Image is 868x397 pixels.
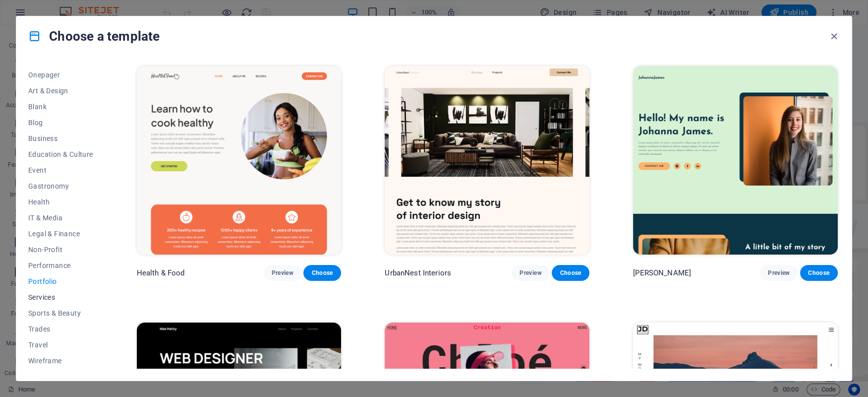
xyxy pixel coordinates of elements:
button: Non-Profit [28,242,93,258]
span: Health [28,198,93,206]
span: Event [28,166,93,174]
span: Preview [272,269,293,277]
button: Onepager [28,67,93,83]
p: [PERSON_NAME] [633,268,691,278]
button: Preview [760,265,798,281]
span: Choose [560,269,581,277]
p: Health & Food [137,268,185,278]
button: Blank [28,99,93,115]
h4: Choose a template [28,28,160,44]
span: Preview [768,269,790,277]
span: Art & Design [28,87,93,95]
span: Education & Culture [28,150,93,158]
span: Blog [28,119,93,127]
button: Travel [28,337,93,353]
span: Sports & Beauty [28,309,93,317]
button: Services [28,289,93,305]
span: Non-Profit [28,246,93,254]
span: Gastronomy [28,182,93,190]
button: Choose [800,265,838,281]
span: Business [28,134,93,142]
button: Legal & Finance [28,226,93,242]
span: Preview [520,269,541,277]
button: Business [28,131,93,146]
span: Legal & Finance [28,230,93,238]
button: Gastronomy [28,178,93,194]
img: Health & Food [137,66,342,255]
button: Portfolio [28,273,93,289]
img: UrbanNest Interiors [385,66,589,255]
span: Services [28,293,93,301]
button: Trades [28,321,93,337]
button: Preview [264,265,301,281]
p: UrbanNest Interiors [385,268,451,278]
span: Choose [311,269,333,277]
span: Trades [28,325,93,333]
button: IT & Media [28,210,93,226]
button: Preview [512,265,549,281]
button: Wireframe [28,353,93,369]
span: Travel [28,341,93,349]
button: Choose [552,265,589,281]
span: Wireframe [28,357,93,365]
button: Event [28,162,93,178]
span: Blank [28,103,93,111]
span: Portfolio [28,277,93,285]
button: Performance [28,258,93,273]
span: Onepager [28,71,93,79]
span: Choose [808,269,830,277]
button: Choose [303,265,341,281]
button: Education & Culture [28,146,93,162]
span: Performance [28,262,93,269]
button: Blog [28,115,93,131]
button: Art & Design [28,83,93,99]
img: Johanna James [633,66,838,255]
button: Sports & Beauty [28,305,93,321]
span: IT & Media [28,214,93,222]
button: Health [28,194,93,210]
